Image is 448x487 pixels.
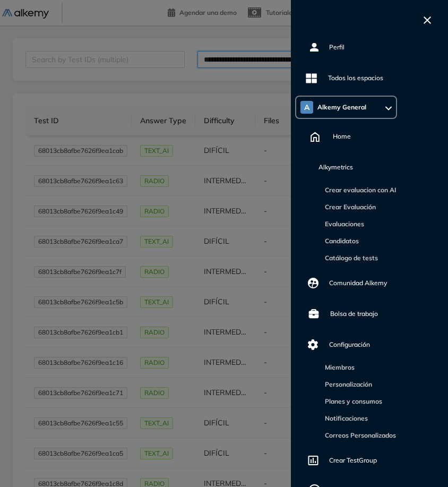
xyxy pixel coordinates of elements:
[321,220,364,228] a: Evaluaciones
[328,73,383,83] span: Todos los espacios
[321,203,376,211] a: Crear Evaluación
[321,254,378,262] a: Catálogo de tests
[318,163,353,172] span: Alkymetrics
[291,34,448,61] a: Perfil
[321,363,355,371] a: Miembros
[321,431,396,439] a: Correos Personalizados
[321,186,396,194] a: Crear evaluacion con AI
[329,340,370,349] span: Configuración
[304,103,309,112] span: A
[321,237,359,245] a: Candidatos
[317,103,366,112] span: Alkemy General
[330,309,378,319] span: Bolsa de trabajo
[321,397,382,405] a: Planes y consumos
[321,414,368,422] a: Notificaciones
[321,380,372,388] a: Personalización
[329,278,387,288] span: Comunidad Alkemy
[333,132,351,141] span: Home
[329,456,377,465] span: Crear TestGroup
[329,42,344,52] span: Perfil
